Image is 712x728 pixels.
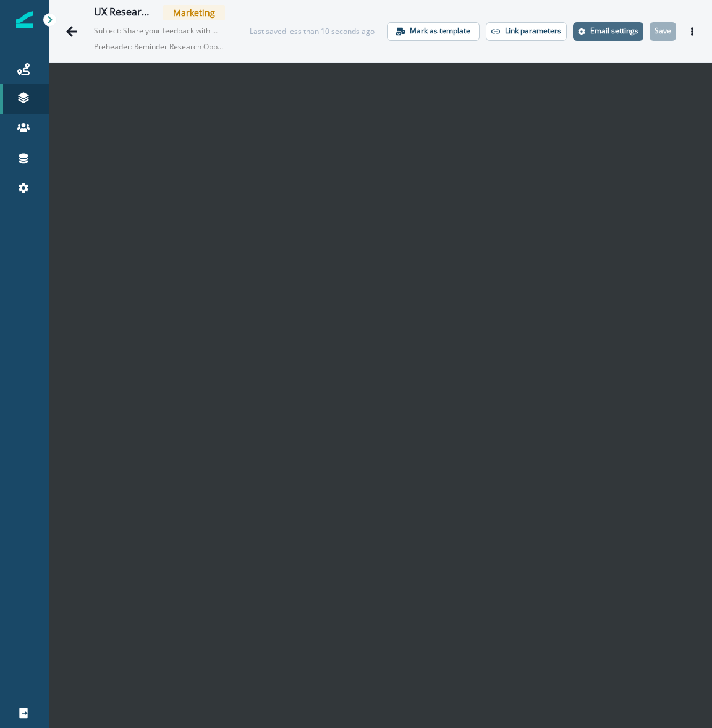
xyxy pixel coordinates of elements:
img: Inflection [16,11,33,28]
p: Subject: Share your feedback with Clay Research [94,20,218,36]
button: Link parameters [486,22,567,41]
button: Go back [59,19,84,44]
p: Save [655,27,671,35]
span: Marketing [163,5,225,20]
button: Settings [573,22,643,41]
p: Link parameters [505,27,561,35]
p: Email settings [590,27,638,35]
div: UX Research | [PERSON_NAME] | [DATE]| Recent Churn [94,6,153,20]
p: Preheader: Reminder Research Opportunity [94,36,225,57]
button: Save [650,22,676,41]
p: Mark as template [410,27,470,35]
div: Last saved less than 10 seconds ago [250,26,375,37]
button: Actions [682,22,702,41]
button: Mark as template [387,22,480,41]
